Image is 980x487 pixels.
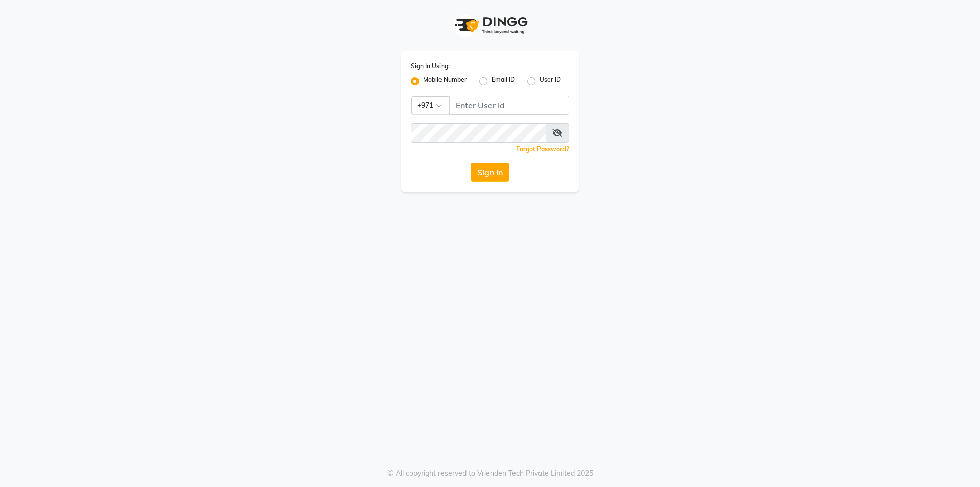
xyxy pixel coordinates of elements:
button: Sign In [471,163,509,182]
a: Forgot Password? [516,145,569,153]
input: Username [449,96,569,115]
label: Email ID [492,75,515,87]
input: Username [411,123,546,143]
label: Mobile Number [423,75,467,87]
label: Sign In Using: [411,62,450,71]
img: logo1.svg [449,10,531,40]
label: User ID [540,75,561,87]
